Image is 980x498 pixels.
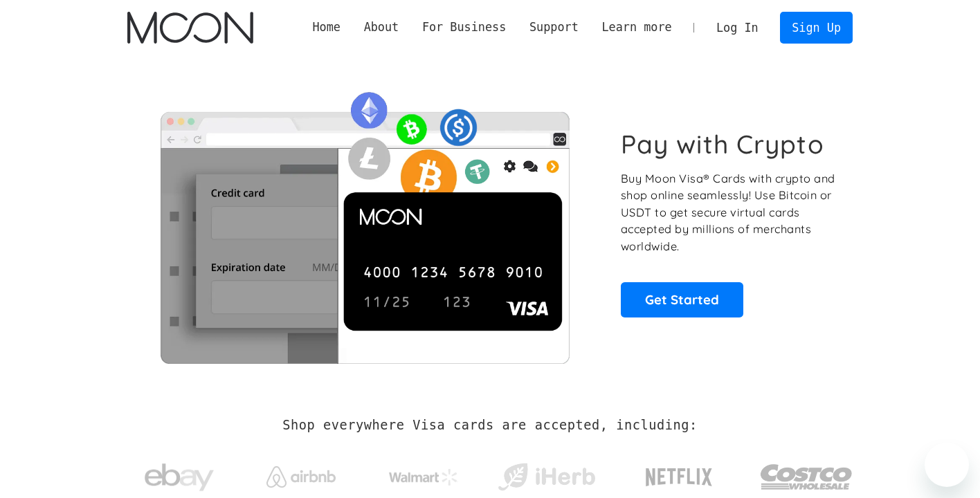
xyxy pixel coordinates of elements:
[127,12,253,44] a: home
[590,19,684,36] div: Learn more
[266,466,336,488] img: Airbnb
[282,418,697,433] h2: Shop everywhere Visa cards are accepted, including:
[250,452,353,495] a: Airbnb
[352,19,410,36] div: About
[518,19,590,36] div: Support
[644,460,714,495] img: Netflix
[495,459,598,495] img: iHerb
[127,82,601,363] img: Moon Cards let you spend your crypto anywhere Visa is accepted.
[301,19,352,36] a: Home
[410,19,518,36] div: For Business
[364,19,399,36] div: About
[127,12,253,44] img: Moon Logo
[529,19,579,36] div: Support
[389,469,458,486] img: Walmart
[925,443,969,487] iframe: Button to launch messaging window
[621,170,837,255] p: Buy Moon Visa® Cards with crypto and shop online seamlessly! Use Bitcoin or USDT to get secure vi...
[621,282,743,317] a: Get Started
[705,12,770,43] a: Log In
[422,19,506,36] div: For Business
[372,455,475,492] a: Walmart
[601,19,671,36] div: Learn more
[621,129,824,160] h1: Pay with Crypto
[780,12,852,43] a: Sign Up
